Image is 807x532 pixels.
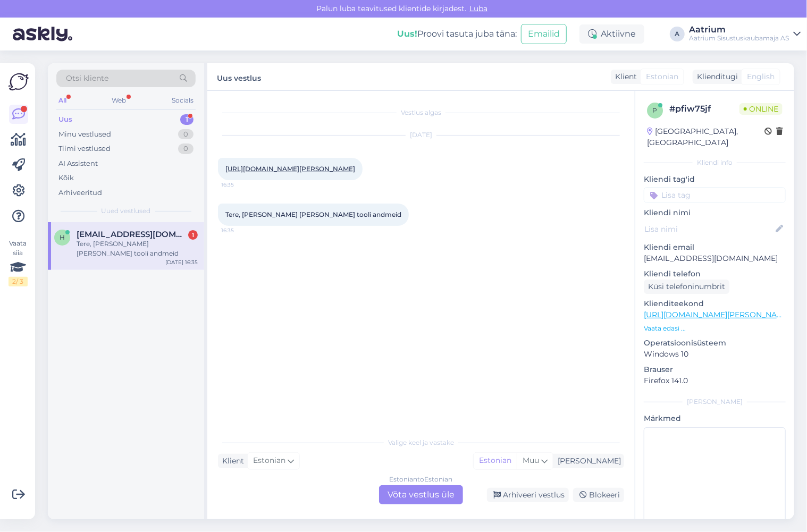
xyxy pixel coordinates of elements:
p: Firefox 141.0 [644,375,786,386]
a: [URL][DOMAIN_NAME][PERSON_NAME] [644,310,791,319]
div: Klienditugi [693,71,738,82]
div: Tiimi vestlused [58,143,111,154]
p: Klienditeekond [644,298,786,309]
div: [GEOGRAPHIC_DATA], [GEOGRAPHIC_DATA] [647,126,764,148]
a: [URL][DOMAIN_NAME][PERSON_NAME] [225,165,355,173]
div: Võta vestlus üle [379,485,463,504]
span: p [653,106,658,114]
span: Estonian [646,71,678,82]
span: Tere, [PERSON_NAME] [PERSON_NAME] tooli andmeid [225,210,401,218]
input: Lisa tag [644,187,786,203]
p: Vaata edasi ... [644,324,786,333]
p: Kliendi telefon [644,268,786,280]
div: Estonian [474,453,517,469]
b: Uus! [397,29,417,39]
p: Kliendi email [644,242,786,253]
p: [EMAIL_ADDRESS][DOMAIN_NAME] [644,253,786,264]
div: Socials [170,94,196,107]
p: Kliendi tag'id [644,174,786,185]
span: 16:35 [221,226,261,234]
span: 16:35 [221,181,261,189]
p: Kliendi nimi [644,207,786,218]
span: Otsi kliente [66,73,108,84]
div: Küsi telefoninumbrit [644,280,729,294]
div: 1 [188,230,198,240]
div: Vaata siia [9,239,28,286]
div: Kõik [58,173,74,183]
span: English [747,71,775,82]
div: Proovi tasuta juba täna: [397,28,517,40]
div: All [56,94,69,107]
div: Web [110,94,129,107]
span: Online [739,103,783,115]
div: A [670,27,685,41]
div: Kliendi info [644,158,786,167]
span: Uued vestlused [102,206,151,216]
div: 0 [178,143,194,154]
div: Klient [218,455,244,467]
div: [PERSON_NAME] [644,397,786,407]
p: Brauser [644,364,786,375]
div: # pfiw75jf [669,103,739,115]
div: Aktiivne [579,24,644,44]
span: Luba [466,4,491,13]
div: 1 [180,114,194,125]
div: Minu vestlused [58,129,111,140]
img: Askly Logo [9,72,29,92]
div: 2 / 3 [9,277,28,286]
div: Aatrium Sisustuskaubamaja AS [689,34,789,43]
input: Lisa nimi [644,223,774,235]
p: Windows 10 [644,349,786,360]
div: Tere, [PERSON_NAME] [PERSON_NAME] tooli andmeid [77,239,198,258]
div: Valige keel ja vastake [218,438,624,447]
div: [DATE] 16:35 [165,258,198,266]
div: [PERSON_NAME] [553,455,621,467]
div: Estonian to Estonian [390,475,453,484]
div: Arhiveeri vestlus [487,488,569,502]
span: hotmail1989@mail.ee [77,230,187,239]
div: Vestlus algas [218,108,624,117]
div: AI Assistent [58,158,98,169]
button: Emailid [521,24,567,44]
div: 0 [178,129,194,140]
div: Aatrium [689,26,789,34]
span: h [60,233,65,241]
p: Märkmed [644,413,786,424]
p: Operatsioonisüsteem [644,337,786,349]
label: Uus vestlus [217,70,261,84]
span: Estonian [253,455,285,467]
div: Uus [58,114,72,125]
div: Klient [611,71,637,82]
div: [DATE] [218,130,624,140]
a: AatriumAatrium Sisustuskaubamaja AS [689,26,801,43]
div: Arhiveeritud [58,188,102,198]
div: Blokeeri [573,488,624,502]
span: Muu [523,455,539,465]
